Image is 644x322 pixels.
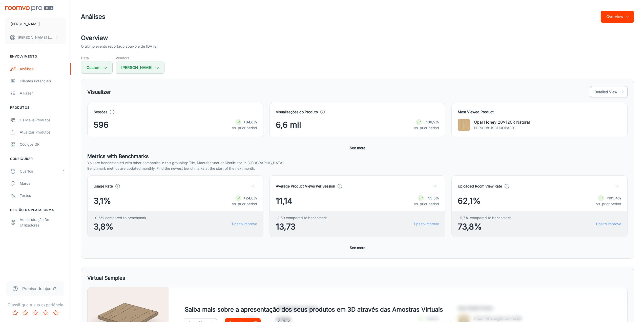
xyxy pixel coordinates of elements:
[20,117,66,123] div: Os meus produtos
[87,88,111,96] h5: Visualizer
[458,195,481,207] span: 62,1%
[87,274,125,282] h5: Virtual Samples
[94,195,111,207] span: 3,1%
[81,33,634,43] h2: Overview
[87,153,628,160] h5: Metrics with Benchmarks
[116,55,164,61] h5: Vendors
[276,195,293,207] span: 11,14
[414,201,439,207] p: vs. prior period
[18,35,53,40] p: [PERSON_NAME] [PERSON_NAME]
[11,21,40,27] p: [PERSON_NAME]
[424,120,439,124] strong: +106,9%
[276,215,327,221] span: -2,59 compared to benchmark
[458,119,470,131] img: Opal Honey 20x120R Natural
[414,125,439,131] p: vs. prior period
[185,305,443,314] h4: Saiba mais sobre a apresentação dos seus produtos em 3D através das Amostras Virtuais
[116,62,164,74] button: [PERSON_NAME]
[426,196,439,200] strong: +53,5%
[94,183,113,189] h4: Usage Rate
[22,286,56,292] span: Precisa de ajuda?
[94,119,109,131] span: 596
[81,44,158,49] p: O último evento reportado abaixo é de [DATE]
[474,119,530,125] p: Opal Honey 20x120R Natural
[20,308,30,318] button: Rate 2 star
[94,215,146,221] span: -0,6% compared to benchmark
[348,243,367,252] button: See more
[20,142,66,147] div: Códigos QR
[276,221,327,233] span: 13,73
[243,120,257,124] strong: +34,8%
[606,196,621,200] strong: +103,4%
[590,86,628,98] button: Detailed View
[601,11,634,23] button: Overview
[20,168,61,174] div: Quartos
[243,196,257,200] strong: +24,8%
[276,183,335,189] h4: Average Product Views Per Session
[40,308,51,318] button: Rate 4 star
[458,221,511,233] span: 73,8%
[20,66,66,72] div: Análises
[20,193,66,198] div: Textos
[596,201,621,207] p: vs. prior period
[231,221,257,227] a: Tips to improve
[232,201,257,207] p: vs. prior period
[20,181,66,186] div: Marca
[87,160,628,166] p: You are benchmarked with other companies in this grouping: Tile, Manufacturer or Distributor, in ...
[20,217,66,228] div: Administração de Utilizadores
[5,31,66,44] button: [PERSON_NAME] [PERSON_NAME]
[232,125,257,131] p: vs. prior period
[81,62,113,74] button: Custom
[348,143,367,153] button: See more
[81,12,105,21] h1: Análises
[30,308,40,318] button: Rate 3 star
[94,109,107,115] h4: Sessões
[4,302,67,308] p: Classifique a sua experiência
[20,129,66,135] div: Atualizar Produtos
[458,183,502,189] h4: Uploaded Room View Rate
[595,221,621,227] a: Tips to improve
[413,221,439,227] a: Tips to improve
[20,90,66,96] div: A fazer
[94,221,146,233] span: 3,8%
[474,125,530,131] p: PPR01981198110OPA301
[458,215,511,221] span: -11,7% compared to benchmark
[5,17,66,31] button: [PERSON_NAME]
[81,55,113,61] h5: Data
[276,109,318,115] h4: Visualizações do Produto
[5,6,53,11] img: Roomvo PRO Beta
[10,308,20,318] button: Rate 1 star
[20,78,66,84] div: Clientes potenciais
[87,166,628,171] p: Benchmark metrics are updated monthly. Find the newest benchmarks at the start of the next month.
[51,308,61,318] button: Rate 5 star
[458,109,621,115] h4: Most Viewed Product
[276,119,301,131] span: 6,6 mil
